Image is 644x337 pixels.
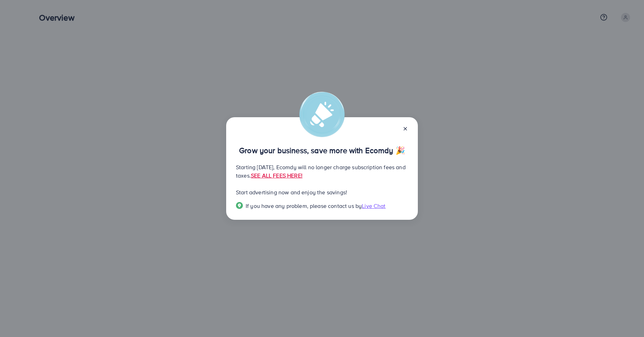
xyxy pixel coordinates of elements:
[362,202,385,210] span: Live Chat
[246,202,362,210] span: If you have any problem, please contact us by
[236,163,408,180] p: Starting [DATE], Ecomdy will no longer charge subscription fees and taxes.
[251,172,302,179] a: SEE ALL FEES HERE!
[236,146,408,155] p: Grow your business, save more with Ecomdy 🎉
[299,92,345,137] img: alert
[236,188,408,196] p: Start advertising now and enjoy the savings!
[236,202,243,209] img: Popup guide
